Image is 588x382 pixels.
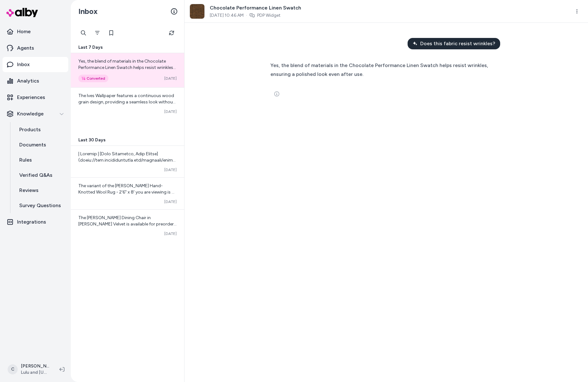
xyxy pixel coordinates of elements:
span: [DATE] [164,199,177,204]
span: Does this fabric resist wrinkles? [420,40,495,47]
span: [DATE] [164,76,177,81]
a: Products [13,122,68,137]
h2: Inbox [78,7,98,16]
p: Inbox [17,61,30,68]
p: Documents [19,141,46,149]
p: Survey Questions [19,202,61,209]
a: Yes, the blend of materials in the Chocolate Performance Linen Swatch helps resist wrinkles, ensu... [71,53,184,87]
span: C [8,364,18,374]
a: The Ives Wallpaper features a continuous wood grain design, providing a seamless look without a n... [71,87,184,119]
a: Home [3,24,68,39]
button: Filter [91,27,104,39]
span: Yes, the blend of materials in the Chocolate Performance Linen Swatch helps resist wrinkles, ensu... [270,62,488,77]
p: Rules [19,156,32,164]
a: PDP Widget [257,12,281,19]
button: See more [270,88,283,100]
div: Converted [78,75,108,82]
span: Yes, the blend of materials in the Chocolate Performance Linen Swatch helps resist wrinkles, ensu... [78,59,176,77]
a: Inbox [3,57,68,72]
span: The variant of the [PERSON_NAME] Hand-Knotted Wool Rug - 2'6" x 8' you are viewing is a preorder ... [78,183,174,226]
span: Last 30 Days [78,137,106,143]
p: Home [17,28,31,35]
span: Lulu and [US_STATE] [21,369,49,376]
a: Analytics [3,73,68,89]
span: Chocolate Performance Linen Swatch [210,4,301,12]
a: The variant of the [PERSON_NAME] Hand-Knotted Wool Rug - 2'6" x 8' you are viewing is a preorder ... [71,177,184,209]
a: Reviews [13,183,68,198]
img: Chocolate_Performance_Linen_5e1cac0e-732f-49b0-8c8c-4aa06d9fc834.png [190,4,204,19]
span: [DATE] [164,231,177,236]
img: alby Logo [6,8,38,17]
span: [DATE] [164,167,177,172]
span: Last 7 Days [78,44,103,51]
p: Verified Q&As [19,171,52,179]
p: Knowledge [17,110,44,118]
a: | Loremip | [Dolo Sitametco, Adip Elitse](doeiu://tem.incididuntutla.etd/magnaali/enim-adminimve-... [71,146,184,177]
p: Integrations [17,218,46,226]
p: Agents [17,44,34,52]
a: Agents [3,40,68,56]
a: Experiences [3,90,68,105]
p: Products [19,126,41,133]
p: Experiences [17,94,45,101]
button: C[PERSON_NAME]Lulu and [US_STATE] [4,359,54,379]
button: Knowledge [3,106,68,121]
span: [DATE] [164,109,177,114]
p: [PERSON_NAME] [21,363,49,369]
p: Analytics [17,77,39,85]
span: · [246,12,247,19]
span: [DATE] 10:46 AM [210,12,244,19]
span: The Ives Wallpaper features a continuous wood grain design, providing a seamless look without a n... [78,93,176,111]
a: Verified Q&As [13,168,68,183]
p: Reviews [19,187,39,194]
a: Rules [13,152,68,168]
a: Survey Questions [13,198,68,213]
a: The [PERSON_NAME] Dining Chair in [PERSON_NAME] Velvet is available for preorder with an estimate... [71,209,184,241]
span: The [PERSON_NAME] Dining Chair in [PERSON_NAME] Velvet is available for preorder with an estimate... [78,215,177,252]
a: Integrations [3,214,68,230]
a: Documents [13,137,68,152]
button: Refresh [165,27,178,39]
